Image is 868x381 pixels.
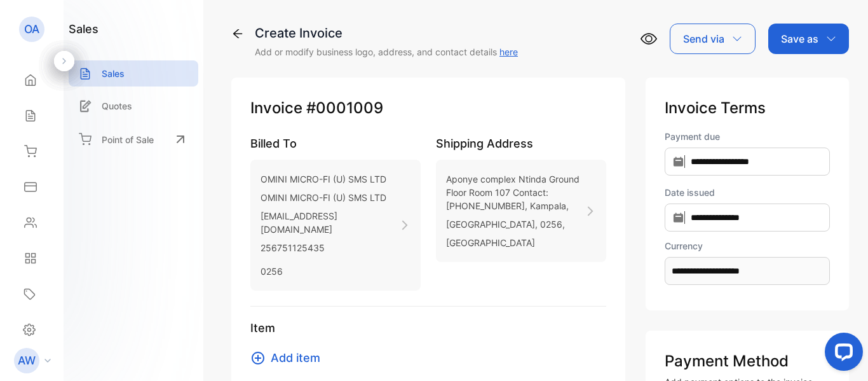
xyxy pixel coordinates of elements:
p: [GEOGRAPHIC_DATA] [446,233,585,252]
p: Add or modify business logo, address, and contact details [255,45,518,59]
label: Date issued [665,186,830,199]
label: Payment due [665,130,830,143]
a: Sales [69,60,198,87]
a: here [499,46,518,57]
p: OMINI MICRO-FI (U) SMS LTD [261,188,399,207]
p: [EMAIL_ADDRESS][DOMAIN_NAME] [261,207,399,239]
iframe: LiveChat chat widget [815,328,868,381]
p: Aponye complex Ntinda Ground Floor Room 107 Contact: [PHONE_NUMBER], Kampala, [446,170,585,215]
div: Create Invoice [255,24,518,43]
a: Point of Sale [69,125,198,153]
p: Shipping Address [436,135,606,152]
p: Save as [781,31,818,46]
label: Currency [665,239,830,253]
p: 256751125435 [261,239,399,257]
p: Quotes [102,99,132,113]
p: [GEOGRAPHIC_DATA], 0256, [446,215,585,233]
span: Add item [271,349,320,366]
button: Save as [768,24,849,54]
p: Billed To [250,135,421,152]
button: Add item [250,349,328,366]
p: 0256 [261,262,399,281]
p: Invoice [250,97,606,120]
p: Send via [683,31,724,46]
p: Payment Method [665,350,830,373]
p: Point of Sale [102,133,154,146]
p: OA [24,21,39,38]
p: OMINI MICRO-FI (U) SMS LTD [261,170,399,188]
p: Invoice Terms [665,97,830,120]
p: Sales [102,67,125,80]
span: #0001009 [306,97,383,120]
p: AW [18,352,36,369]
a: Quotes [69,93,198,119]
h1: sales [69,20,98,38]
button: Send via [670,24,756,54]
p: Item [250,319,606,336]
